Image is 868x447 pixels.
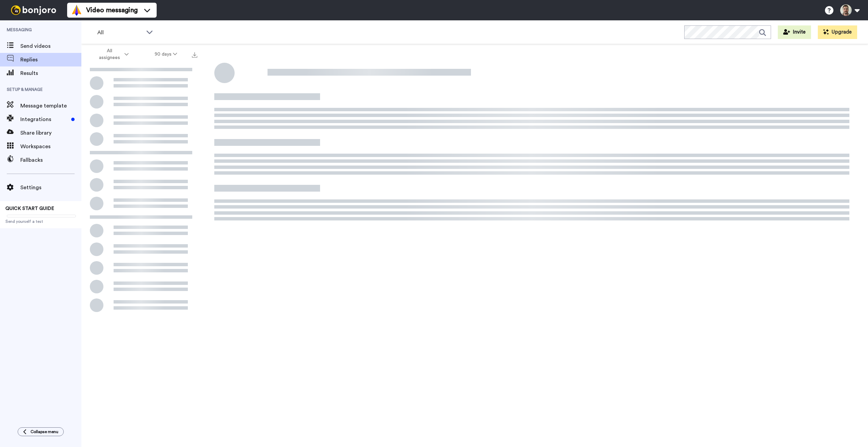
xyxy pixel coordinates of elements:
[83,45,142,64] button: All assignees
[20,156,81,164] span: Fallbacks
[96,47,123,61] span: All assignees
[20,183,81,192] span: Settings
[71,5,82,16] img: vm-color.svg
[20,115,68,123] span: Integrations
[5,219,76,224] span: Send yourself a test
[818,25,857,39] button: Upgrade
[18,427,64,436] button: Collapse menu
[31,429,58,434] span: Collapse menu
[97,28,143,37] span: All
[20,56,81,64] span: Replies
[20,102,81,110] span: Message template
[192,52,197,58] img: export.svg
[8,5,59,15] img: bj-logo-header-white.svg
[20,42,81,50] span: Send videos
[190,49,199,59] button: Export all results that match these filters now.
[5,206,54,211] span: QUICK START GUIDE
[778,25,811,39] button: Invite
[20,129,81,137] span: Share library
[20,142,81,151] span: Workspaces
[86,5,138,15] span: Video messaging
[20,69,81,77] span: Results
[142,48,190,60] button: 90 days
